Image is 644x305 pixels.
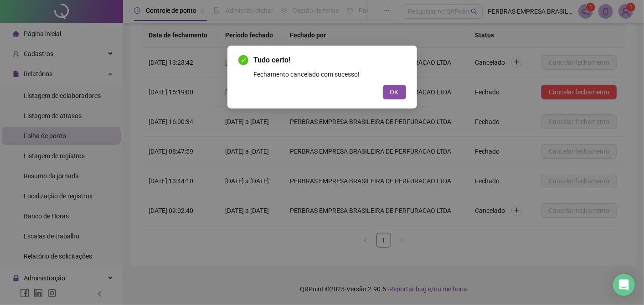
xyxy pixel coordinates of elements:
[238,55,248,65] span: check-circle
[390,87,399,97] span: OK
[254,56,291,64] span: Tudo certo!
[383,85,406,99] button: OK
[254,71,360,78] span: Fechamento cancelado com sucesso!
[613,274,635,296] div: Open Intercom Messenger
